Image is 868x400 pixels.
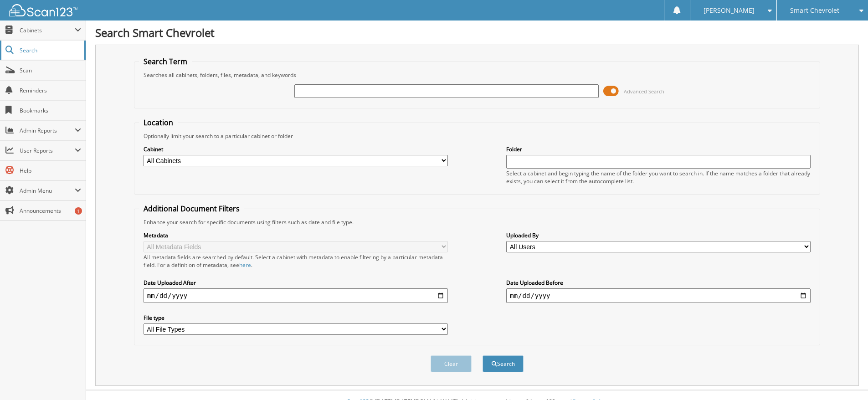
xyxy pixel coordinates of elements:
[95,25,859,40] h1: Search Smart Chevrolet
[139,56,192,67] legend: Search Term
[20,207,81,215] span: Announcements
[139,118,178,128] legend: Location
[506,288,811,303] input: end
[139,204,244,214] legend: Additional Document Filters
[624,88,664,95] span: Advanced Search
[75,207,82,215] div: 1
[20,87,81,94] span: Reminders
[144,314,448,322] label: File type
[20,187,75,195] span: Admin Menu
[144,279,448,287] label: Date Uploaded After
[20,127,75,134] span: Admin Reports
[506,279,811,287] label: Date Uploaded Before
[20,147,75,154] span: User Reports
[20,167,81,174] span: Help
[144,145,448,153] label: Cabinet
[506,145,811,153] label: Folder
[144,253,448,269] div: All metadata fields are searched by default. Select a cabinet with metadata to enable filtering b...
[9,4,77,16] img: scan123-logo-white.svg
[20,67,81,74] span: Scan
[239,261,251,269] a: here
[483,355,524,372] button: Search
[139,218,815,226] div: Enhance your search for specific documents using filters such as date and file type.
[790,8,839,13] span: Smart Chevrolet
[20,46,80,54] span: Search
[431,355,472,372] button: Clear
[144,288,448,303] input: start
[506,231,811,239] label: Uploaded By
[506,169,811,185] div: Select a cabinet and begin typing the name of the folder you want to search in. If the name match...
[822,356,868,400] iframe: Chat Widget
[704,8,755,13] span: [PERSON_NAME]
[139,132,815,140] div: Optionally limit your search to a particular cabinet or folder
[139,71,815,79] div: Searches all cabinets, folders, files, metadata, and keywords
[20,107,81,114] span: Bookmarks
[144,231,448,239] label: Metadata
[20,26,75,34] span: Cabinets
